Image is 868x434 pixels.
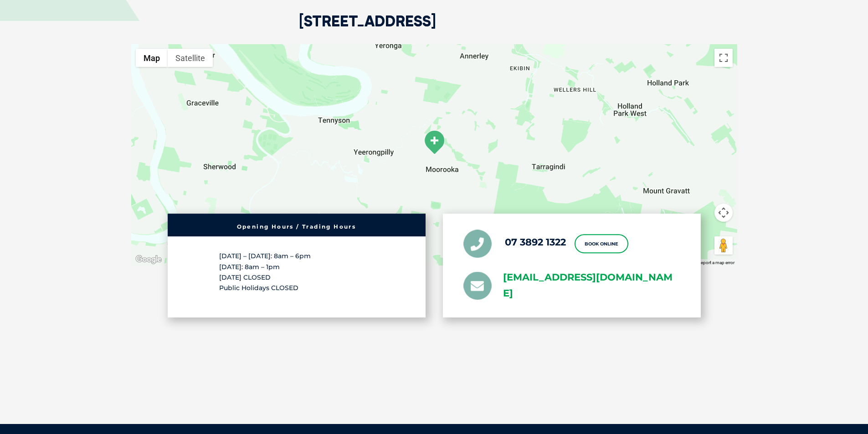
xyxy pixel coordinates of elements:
a: [EMAIL_ADDRESS][DOMAIN_NAME] [503,270,680,302]
button: Show street map [136,49,168,67]
button: Map camera controls [714,204,733,222]
a: 07 3892 1322 [505,236,566,248]
a: Book Online [575,235,628,254]
button: Toggle fullscreen view [714,49,733,67]
h6: Opening Hours / Trading Hours [172,225,421,230]
button: Show satellite imagery [168,49,213,67]
p: [DATE] – [DATE]: 8am – 6pm [DATE]: 8am – 1pm [DATE] CLOSED Public Holidays CLOSED [219,251,374,294]
h2: [STREET_ADDRESS] [299,14,436,44]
